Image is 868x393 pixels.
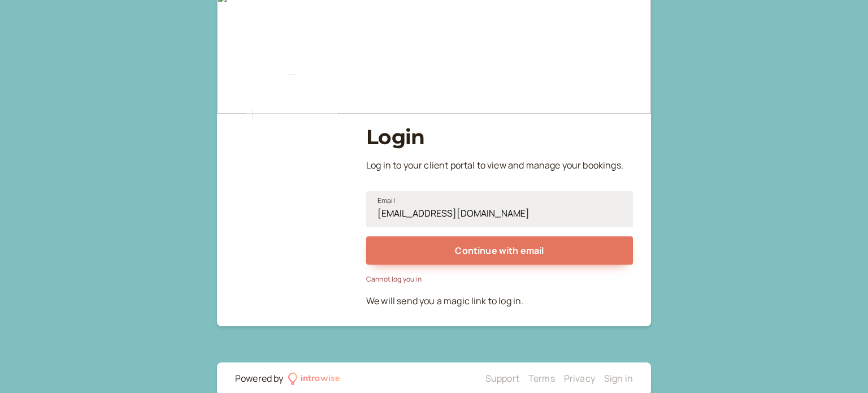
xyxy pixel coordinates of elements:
[366,274,633,284] div: Cannot log you in
[366,294,633,309] p: We will send you a magic link to log in.
[366,191,633,227] input: Email
[377,195,395,206] span: Email
[301,372,340,386] div: introwise
[288,372,341,386] a: introwise
[485,372,519,385] a: Support
[604,372,633,385] a: Sign in
[235,372,284,386] div: Powered by
[564,372,595,385] a: Privacy
[366,125,633,149] h1: Login
[528,372,555,385] a: Terms
[366,236,633,265] button: Continue with email
[455,244,544,257] span: Continue with email
[366,158,633,173] p: Log in to your client portal to view and manage your bookings.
